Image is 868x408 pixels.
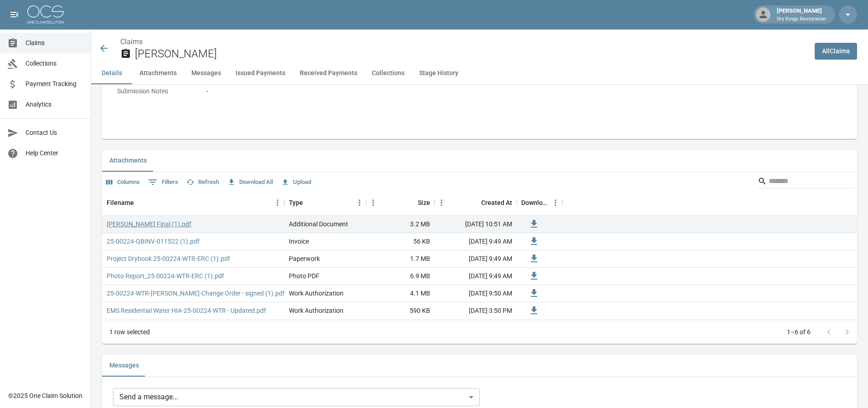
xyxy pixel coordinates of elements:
[521,190,549,215] div: Download
[271,196,284,209] button: Menu
[366,216,435,233] div: 3.2 MB
[102,355,857,377] div: related-list tabs
[26,59,83,68] span: Collections
[109,327,150,337] div: 1 row selected
[184,175,221,189] button: Refresh
[293,62,365,84] button: Received Payments
[366,268,435,285] div: 6.9 MB
[435,190,517,215] div: Created At
[289,306,344,315] div: Work Authorization
[435,216,517,233] div: [DATE] 10:51 AM
[777,15,826,23] p: Dry Kings Restoration
[120,37,143,46] a: Claims
[132,62,184,84] button: Attachments
[5,5,24,24] button: open drawer
[225,175,275,189] button: Download All
[517,190,562,215] div: Download
[366,285,435,302] div: 4.1 MB
[107,254,230,263] a: Project Drybook 25-00224-WTR-ERC (1).pdf
[91,62,132,84] button: Details
[113,82,195,100] p: Submission Notes
[107,190,134,215] div: Filename
[435,250,517,268] div: [DATE] 9:49 AM
[206,87,816,96] div: -
[481,190,512,215] div: Created At
[27,5,64,24] img: ocs-logo-white-transparent.png
[91,62,868,84] div: anchor tabs
[773,6,830,23] div: [PERSON_NAME]
[279,175,313,189] button: Upload
[435,285,517,302] div: [DATE] 9:50 AM
[366,233,435,250] div: 56 KB
[815,43,857,60] a: AllClaims
[289,271,319,280] div: Photo PDF
[26,128,83,138] span: Contact Us
[289,254,320,263] div: Paperwork
[107,237,200,246] a: 25-00224-QBINV-011522 (1).pdf
[366,190,435,215] div: Size
[366,196,380,209] button: Menu
[107,306,266,315] a: EMS Residential Water HIA-25-00224-WTR - Updated.pdf
[366,250,435,268] div: 1.7 MB
[107,219,191,229] a: [PERSON_NAME] Final (1).pdf
[435,233,517,250] div: [DATE] 9:49 AM
[353,196,366,209] button: Menu
[102,190,284,215] div: Filename
[120,36,807,47] nav: breadcrumb
[102,150,154,172] button: Attachments
[26,79,83,89] span: Payment Tracking
[289,289,344,298] div: Work Authorization
[26,38,83,48] span: Claims
[184,62,228,84] button: Messages
[284,190,366,215] div: Type
[8,391,82,400] div: © 2025 One Claim Solution
[365,62,412,84] button: Collections
[289,190,303,215] div: Type
[113,388,480,406] div: Send a message...
[107,271,224,280] a: Photo Report_25-00224-WTR-ERC (1).pdf
[758,174,855,190] div: Search
[435,302,517,320] div: [DATE] 3:50 PM
[135,47,807,61] h2: [PERSON_NAME]
[787,327,811,337] p: 1–6 of 6
[26,100,83,109] span: Analytics
[549,196,562,209] button: Menu
[418,190,430,215] div: Size
[102,150,857,172] div: related-list tabs
[412,62,466,84] button: Stage History
[104,175,142,189] button: Select columns
[289,237,309,246] div: Invoice
[146,175,180,189] button: Show filters
[102,355,146,377] button: Messages
[107,289,285,298] a: 25-00224-WTR-[PERSON_NAME]-Change Order - signed (1).pdf
[228,62,293,84] button: Issued Payments
[26,148,83,158] span: Help Center
[435,268,517,285] div: [DATE] 9:49 AM
[435,196,448,209] button: Menu
[289,219,348,229] div: Additional Document
[366,302,435,320] div: 590 KB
